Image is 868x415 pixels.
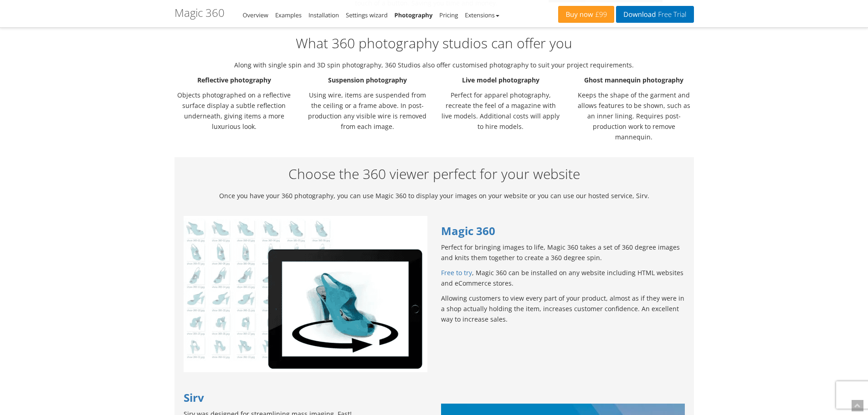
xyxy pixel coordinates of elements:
p: Perfect for bringing images to life, Magic 360 takes a set of 360 degree images and knits them to... [441,242,685,263]
img: banner-magic-360.png [184,216,427,372]
a: Installation [308,11,339,19]
p: Allowing customers to view every part of your product, almost as if they were in a shop actually ... [441,293,685,324]
a: Extensions [465,11,499,19]
h2: What 360 photography studios can offer you [175,36,694,51]
a: Buy now£99 [558,6,614,23]
a: Sirv [184,390,204,405]
span: Free Trial [656,11,686,18]
a: Pricing [439,11,458,19]
p: Objects photographed on a reflective surface display a subtle reflection underneath, giving items... [175,90,294,132]
a: Photography [395,11,433,19]
strong: Live model photography [462,76,539,84]
a: DownloadFree Trial [616,6,693,23]
p: Using wire, items are suspended from the ceiling or a frame above. In post-production any visible... [308,90,427,132]
h2: Choose the 360 viewer perfect for your website [184,166,685,181]
a: Settings wizard [346,11,388,19]
p: Keeps the shape of the garment and allows features to be shown, such as an inner lining. Requires... [574,90,694,142]
span: £99 [593,11,607,18]
strong: Ghost mannequin photography [584,76,683,84]
a: Overview [243,11,268,19]
strong: Suspension photography [328,76,407,84]
p: Once you have your 360 photography, you can use Magic 360 to display your images on your website ... [184,190,685,201]
a: Examples [275,11,302,19]
p: , Magic 360 can be installed on any website including HTML websites and eCommerce stores. [441,267,685,288]
p: Perfect for apparel photography, recreate the feel of a magazine with live models. Additional cos... [441,90,561,132]
a: Free to try [441,268,472,277]
strong: Reflective photography [197,76,271,84]
p: Along with single spin and 3D spin photography, 360 Studios also offer customised photography to ... [175,60,694,70]
a: Magic 360 [441,223,495,238]
h1: Magic 360 [175,7,225,19]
